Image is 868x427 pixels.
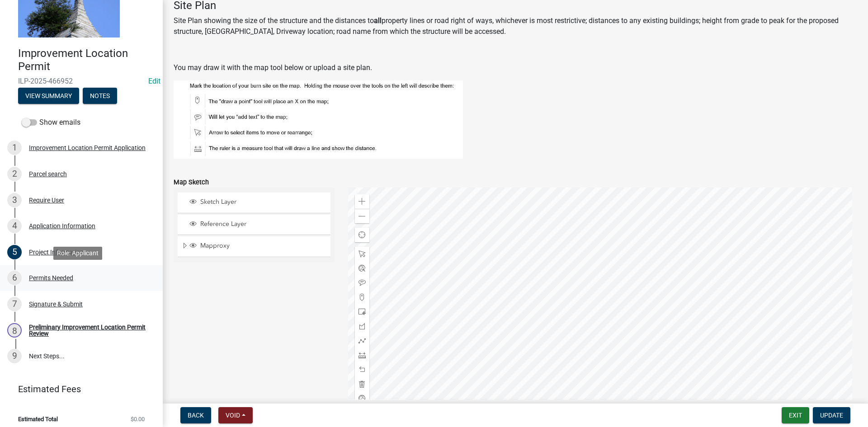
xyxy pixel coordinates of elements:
[174,179,209,186] label: Map Sketch
[174,62,857,73] p: You may draw it with the map tool below or upload a site plan.
[83,93,117,100] wm-modal-confirm: Notes
[29,145,146,151] div: Improvement Location Permit Application
[7,349,22,363] div: 9
[174,80,463,159] img: map_tools-sm_9c903488-6d06-459d-9e87-41fdf6e21155.jpg
[18,88,79,104] button: View Summary
[355,194,369,209] div: Zoom in
[29,197,64,203] div: Require User
[7,245,22,259] div: 5
[18,47,156,73] h4: Improvement Location Permit
[7,193,22,207] div: 3
[174,15,857,37] p: Site Plan showing the size of the structure and the distances to property lines or road right of ...
[188,412,204,419] span: Back
[226,412,240,419] span: Void
[148,77,160,85] wm-modal-confirm: Edit Application Number
[178,215,330,235] li: Reference Layer
[820,412,843,419] span: Update
[198,242,327,250] span: Mapproxy
[355,228,369,242] div: Find my location
[178,236,330,257] li: Mapproxy
[131,416,145,422] span: $0.00
[18,93,79,100] wm-modal-confirm: Summary
[148,77,160,85] a: Edit
[198,198,327,206] span: Sketch Layer
[188,242,327,251] div: Mapproxy
[374,16,382,25] strong: all
[178,192,330,213] li: Sketch Layer
[29,171,67,177] div: Parcel search
[29,301,83,307] div: Signature & Submit
[177,190,331,259] ul: Layer List
[7,297,22,311] div: 7
[7,380,148,398] a: Estimated Fees
[218,407,253,423] button: Void
[18,416,58,422] span: Estimated Total
[18,77,145,85] span: ILP-2025-466952
[188,198,327,207] div: Sketch Layer
[29,249,84,255] div: Project Information
[180,407,211,423] button: Back
[29,324,148,337] div: Preliminary Improvement Location Permit Review
[7,271,22,285] div: 6
[198,220,327,228] span: Reference Layer
[782,407,809,423] button: Exit
[7,167,22,181] div: 2
[7,219,22,233] div: 4
[7,323,22,338] div: 8
[22,117,80,128] label: Show emails
[53,247,102,260] div: Role: Applicant
[83,88,117,104] button: Notes
[181,242,188,251] span: Expand
[813,407,850,423] button: Update
[29,223,95,229] div: Application Information
[188,220,327,229] div: Reference Layer
[29,275,73,281] div: Permits Needed
[7,141,22,155] div: 1
[355,209,369,223] div: Zoom out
